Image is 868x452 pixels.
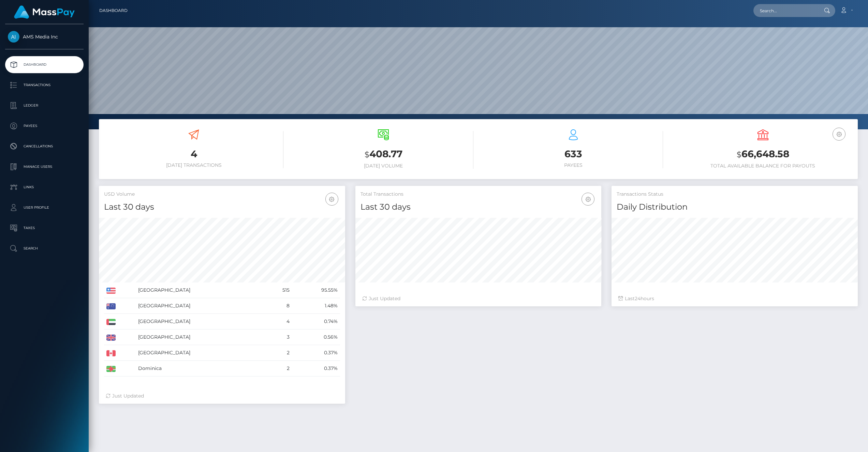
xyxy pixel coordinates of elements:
[8,31,19,43] img: AMS Media Inc
[484,147,663,161] h3: 633
[5,179,84,196] a: Links
[104,147,283,161] h3: 4
[5,220,84,237] a: Taxes
[106,303,116,309] img: AU.png
[8,100,81,111] p: Ledger
[294,147,473,161] h3: 408.77
[618,295,851,302] div: Last hours
[292,298,340,314] td: 1.48%
[737,150,741,159] small: $
[635,295,641,302] span: 24
[8,60,81,70] p: Dashboard
[265,329,292,345] td: 3
[265,345,292,361] td: 2
[5,34,84,40] span: AMS Media Inc
[265,298,292,314] td: 8
[5,138,84,155] a: Cancellations
[292,329,340,345] td: 0.56%
[106,350,116,356] img: CA.png
[265,282,292,298] td: 515
[8,121,81,131] p: Payees
[136,345,265,361] td: [GEOGRAPHIC_DATA]
[106,366,116,372] img: DM.png
[292,345,340,361] td: 0.37%
[265,361,292,376] td: 2
[104,162,283,168] h6: [DATE] Transactions
[617,201,853,213] h4: Daily Distribution
[8,162,81,172] p: Manage Users
[136,314,265,329] td: [GEOGRAPHIC_DATA]
[8,243,81,254] p: Search
[106,288,116,294] img: US.png
[5,240,84,257] a: Search
[484,162,663,168] h6: Payees
[673,147,853,161] h3: 66,648.58
[8,182,81,192] p: Links
[5,117,84,134] a: Payees
[292,314,340,329] td: 0.74%
[5,56,84,73] a: Dashboard
[362,295,595,302] div: Just Updated
[265,314,292,329] td: 4
[136,361,265,376] td: Dominica
[8,223,81,233] p: Taxes
[104,191,340,198] h5: USD Volume
[8,141,81,151] p: Cancellations
[365,150,369,159] small: $
[673,163,853,169] h6: Total Available Balance for Payouts
[136,282,265,298] td: [GEOGRAPHIC_DATA]
[104,201,340,213] h4: Last 30 days
[294,163,473,169] h6: [DATE] Volume
[292,282,340,298] td: 95.55%
[106,335,116,341] img: GB.png
[106,392,338,400] div: Just Updated
[99,3,128,18] a: Dashboard
[292,361,340,376] td: 0.37%
[106,319,116,325] img: AE.png
[5,77,84,94] a: Transactions
[753,4,818,17] input: Search...
[14,5,75,19] img: MassPay Logo
[5,158,84,175] a: Manage Users
[361,201,597,213] h4: Last 30 days
[617,191,853,198] h5: Transactions Status
[8,203,81,213] p: User Profile
[136,329,265,345] td: [GEOGRAPHIC_DATA]
[136,298,265,314] td: [GEOGRAPHIC_DATA]
[361,191,597,198] h5: Total Transactions
[5,199,84,216] a: User Profile
[8,80,81,90] p: Transactions
[5,97,84,114] a: Ledger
